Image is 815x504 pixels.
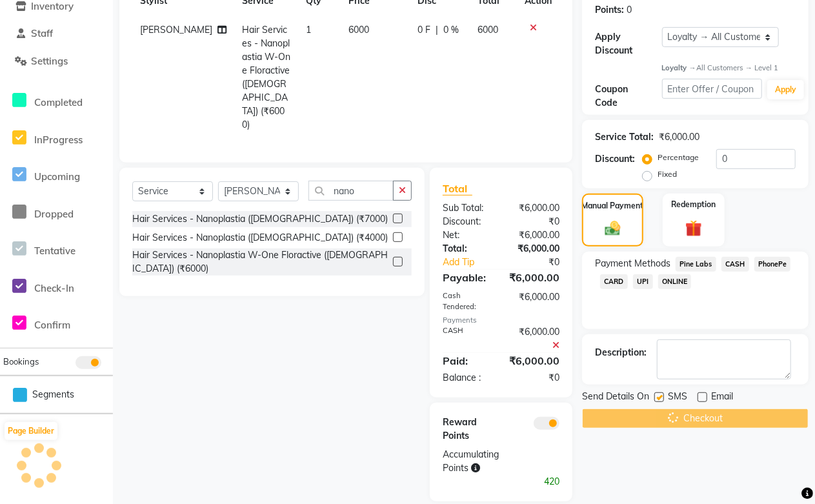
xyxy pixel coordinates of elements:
span: ONLINE [658,274,692,289]
span: CASH [721,257,749,272]
div: Payable: [433,270,499,285]
span: UPI [633,274,653,289]
div: Payments [443,315,559,326]
label: Redemption [671,199,716,210]
img: _cash.svg [600,219,625,237]
span: Upcoming [34,170,80,183]
span: 1 [307,24,312,35]
span: 0 % [443,23,459,37]
div: ₹6,000.00 [499,353,569,368]
img: _gift.svg [680,218,707,239]
div: Service Total: [595,130,654,144]
div: ₹6,000.00 [501,242,570,256]
div: ₹6,000.00 [499,270,569,285]
span: Completed [34,96,83,108]
span: Bookings [3,356,39,367]
strong: Loyalty → [662,63,696,72]
a: Staff [3,26,110,41]
div: ₹6,000.00 [501,290,570,312]
div: 0 [627,3,632,17]
input: Search or Scan [308,181,394,201]
div: Total: [433,242,501,256]
span: Confirm [34,319,70,331]
div: Coupon Code [595,83,662,110]
span: Dropped [34,208,74,220]
div: ₹6,000.00 [501,325,570,352]
div: ₹0 [501,215,570,228]
span: Pine Labs [676,257,716,272]
div: Reward Points [433,416,501,443]
div: ₹6,000.00 [501,201,570,215]
span: SMS [668,390,687,406]
button: Page Builder [5,422,57,440]
span: CARD [600,274,628,289]
span: Segments [32,388,74,401]
div: Description: [595,346,647,359]
span: 6000 [349,24,370,35]
div: ₹6,000.00 [501,228,570,242]
span: Payment Methods [595,257,670,270]
div: Discount: [595,152,635,166]
div: Apply Discount [595,30,662,57]
span: | [436,23,438,37]
span: PhonePe [754,257,791,272]
div: All Customers → Level 1 [662,63,796,74]
span: Hair Services - Nanoplastia W-One Floractive ([DEMOGRAPHIC_DATA]) (₹6000) [242,24,290,130]
span: 6000 [478,24,498,35]
div: Balance : [433,371,501,385]
span: InProgress [34,134,83,146]
div: CASH [433,325,501,352]
div: ₹6,000.00 [659,130,699,144]
label: Manual Payment [582,200,644,212]
label: Fixed [658,168,677,180]
span: Staff [31,27,53,39]
span: Email [711,390,733,406]
button: Apply [767,80,804,99]
div: Net: [433,228,501,242]
div: 420 [433,475,569,489]
a: Settings [3,54,110,69]
span: [PERSON_NAME] [140,24,212,35]
span: Total [443,182,472,196]
div: Hair Services - Nanoplastia ([DEMOGRAPHIC_DATA]) (₹4000) [132,231,388,245]
div: Cash Tendered: [433,290,501,312]
div: ₹0 [512,256,569,269]
div: Hair Services - Nanoplastia ([DEMOGRAPHIC_DATA]) (₹7000) [132,212,388,226]
div: Sub Total: [433,201,501,215]
div: Paid: [433,353,499,368]
label: Percentage [658,152,699,163]
span: Settings [31,55,68,67]
span: Tentative [34,245,75,257]
span: 0 F [418,23,430,37]
div: Accumulating Points [433,448,535,475]
div: ₹0 [501,371,570,385]
span: Send Details On [582,390,649,406]
input: Enter Offer / Coupon Code [662,79,763,99]
span: Check-In [34,282,74,294]
a: Add Tip [433,256,512,269]
div: Discount: [433,215,501,228]
div: Points: [595,3,624,17]
div: Hair Services - Nanoplastia W-One Floractive ([DEMOGRAPHIC_DATA]) (₹6000) [132,248,388,276]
